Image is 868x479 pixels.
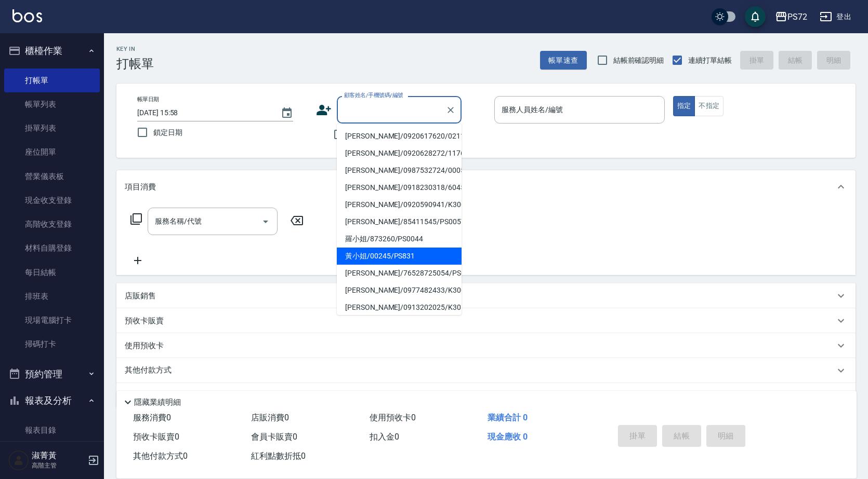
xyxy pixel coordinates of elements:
[4,261,100,284] a: 每日結帳
[133,413,171,422] span: 服務消費 0
[4,37,100,64] button: 櫃檯作業
[32,461,85,470] p: 高階主管
[673,96,695,116] button: 指定
[116,333,856,358] div: 使用預收卡
[337,128,462,145] li: [PERSON_NAME]/0920617620/0211
[133,432,179,442] span: 預收卡販賣 0
[125,340,164,351] p: 使用預收卡
[12,9,42,22] img: Logo
[4,236,100,260] a: 材料自購登錄
[116,358,856,383] div: 其他付款方式
[370,432,399,442] span: 扣入金 0
[4,387,100,414] button: 報表及分析
[4,92,100,116] a: 帳單列表
[125,365,177,376] p: 其他付款方式
[125,390,164,401] p: 備註及來源
[337,213,462,230] li: [PERSON_NAME]/85411545/PS0057
[337,230,462,248] li: 羅小姐/873260/PS0044
[816,7,856,26] button: 登出
[116,283,856,308] div: 店販銷售
[116,46,154,52] h2: Key In
[4,140,100,164] a: 座位開單
[694,96,724,116] button: 不指定
[337,196,462,213] li: [PERSON_NAME]/0920590941/K30072
[257,213,274,230] button: Open
[4,361,100,388] button: 預約管理
[4,69,100,92] a: 打帳單
[125,182,156,193] p: 項目消費
[344,91,403,99] label: 顧客姓名/手機號碼/編號
[32,450,85,461] h5: 淑菁黃
[116,57,154,71] h3: 打帳單
[251,451,306,461] span: 紅利點數折抵 0
[8,450,29,471] img: Person
[125,316,164,326] p: 預收卡販賣
[116,308,856,333] div: 預收卡販賣
[337,145,462,162] li: [PERSON_NAME]/0920628272/1176
[274,101,299,126] button: Choose date, selected date is 2025-10-15
[4,116,100,140] a: 掛單列表
[337,179,462,196] li: [PERSON_NAME]/0918230318/6045
[540,51,587,70] button: 帳單速查
[337,265,462,282] li: [PERSON_NAME]/76528725054/PS0100
[613,55,664,66] span: 結帳前確認明細
[787,10,807,23] div: PS72
[745,6,766,27] button: save
[133,451,188,461] span: 其他付款方式 0
[134,397,181,408] p: 隱藏業績明細
[116,383,856,408] div: 備註及來源
[4,212,100,236] a: 高階收支登錄
[4,308,100,332] a: 現場電腦打卡
[125,291,156,302] p: 店販銷售
[370,413,416,422] span: 使用預收卡 0
[4,165,100,188] a: 營業儀表板
[688,55,732,66] span: 連續打單結帳
[251,413,289,422] span: 店販消費 0
[137,104,270,121] input: YYYY/MM/DD hh:mm
[337,282,462,299] li: [PERSON_NAME]/0977482433/K30032
[4,284,100,308] a: 排班表
[251,432,297,442] span: 會員卡販賣 0
[4,418,100,442] a: 報表目錄
[337,248,462,265] li: 黃小姐/00245/PS831
[488,413,528,422] span: 業績合計 0
[137,95,159,103] label: 帳單日期
[771,6,811,28] button: PS72
[4,332,100,356] a: 掃碼打卡
[4,188,100,212] a: 現金收支登錄
[488,432,528,442] span: 現金應收 0
[443,103,458,117] button: Clear
[153,127,182,138] span: 鎖定日期
[337,299,462,316] li: [PERSON_NAME]/0913202025/K30107
[337,162,462,179] li: [PERSON_NAME]/0987532724/0005
[116,170,856,203] div: 項目消費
